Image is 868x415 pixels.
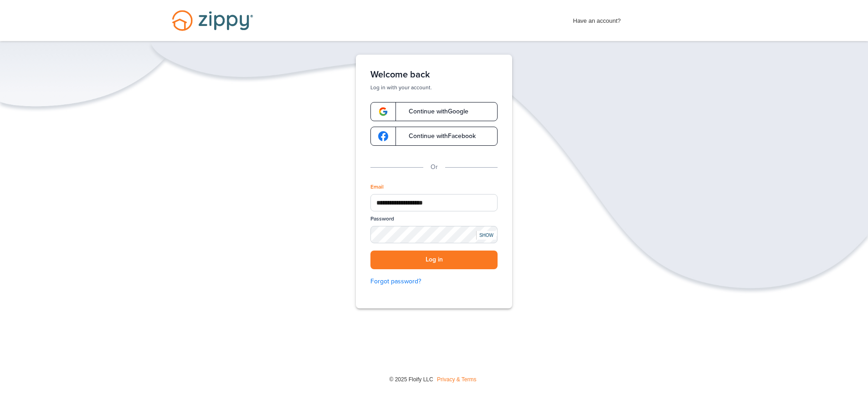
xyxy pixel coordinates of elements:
input: Password [370,226,498,243]
span: © 2025 Floify LLC [389,376,433,383]
span: Continue with Google [400,108,468,115]
p: Log in with your account. [370,84,498,91]
label: Email [370,183,384,191]
p: Or [431,162,438,172]
span: Have an account? [573,11,621,26]
span: Continue with Facebook [400,133,476,139]
input: Email [370,194,498,211]
h1: Welcome back [370,69,498,80]
a: Privacy & Terms [437,376,476,383]
div: SHOW [476,231,496,240]
a: google-logoContinue withFacebook [370,127,498,146]
a: google-logoContinue withGoogle [370,102,498,121]
label: Password [370,215,394,223]
img: google-logo [378,131,388,141]
button: Log in [370,251,498,269]
a: Forgot password? [370,277,498,287]
img: google-logo [378,107,388,117]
